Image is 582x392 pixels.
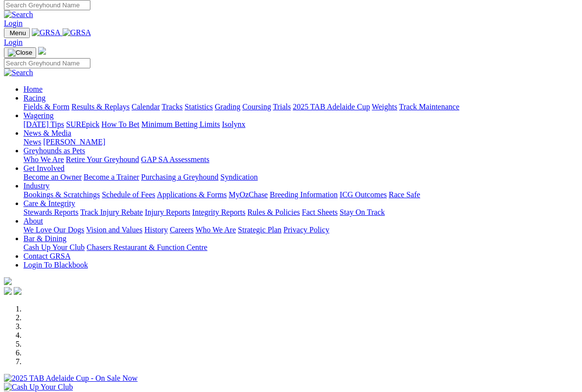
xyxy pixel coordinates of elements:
a: Greyhounds as Pets [23,146,85,155]
a: How To Bet [102,120,140,128]
a: Fields & Form [23,103,69,111]
a: Login To Blackbook [23,261,88,269]
a: We Love Our Dogs [23,226,84,234]
a: Retire Your Greyhound [66,155,139,164]
a: Weights [372,103,397,111]
a: Who We Are [195,226,236,234]
a: [DATE] Tips [23,120,64,128]
a: Injury Reports [145,208,190,216]
a: Statistics [185,103,213,111]
a: ICG Outcomes [340,190,387,199]
a: News [23,138,41,146]
a: Who We Are [23,155,64,164]
a: [PERSON_NAME] [43,138,105,146]
a: Industry [23,182,49,190]
a: MyOzChase [229,190,268,199]
a: Login [4,19,22,27]
a: Privacy Policy [283,226,329,234]
div: Greyhounds as Pets [23,155,578,164]
a: Trials [273,103,291,111]
a: Track Maintenance [399,103,459,111]
img: logo-grsa-white.png [4,277,12,285]
a: Stewards Reports [23,208,78,216]
a: Chasers Restaurant & Function Centre [86,243,207,251]
a: Login [4,38,22,46]
img: twitter.svg [14,287,22,295]
a: Contact GRSA [23,252,70,260]
a: Isolynx [222,120,245,128]
img: GRSA [32,28,61,37]
a: Purchasing a Greyhound [141,173,218,181]
img: Search [4,10,33,19]
a: Track Injury Rebate [80,208,143,216]
a: Cash Up Your Club [23,243,85,251]
img: GRSA [63,28,91,37]
a: News & Media [23,129,71,137]
a: Bar & Dining [23,234,66,243]
img: logo-grsa-white.png [38,47,46,55]
a: Care & Integrity [23,199,75,207]
img: Search [4,68,33,77]
a: Careers [170,226,194,234]
a: SUREpick [66,120,99,128]
div: Wagering [23,120,578,129]
button: Toggle navigation [4,28,30,38]
input: Search [4,58,90,68]
a: Schedule of Fees [102,190,155,199]
a: Racing [23,94,45,102]
a: Minimum Betting Limits [141,120,220,128]
a: Applications & Forms [157,190,227,199]
a: Strategic Plan [238,226,281,234]
a: Home [23,85,43,93]
a: Wagering [23,111,54,120]
img: Close [8,49,32,57]
a: Stay On Track [340,208,385,216]
span: Menu [10,29,26,37]
a: History [144,226,168,234]
a: Become an Owner [23,173,82,181]
a: Become a Trainer [84,173,139,181]
div: News & Media [23,138,578,146]
a: Coursing [242,103,271,111]
a: Syndication [220,173,258,181]
a: About [23,217,43,225]
a: Fact Sheets [302,208,338,216]
img: 2025 TAB Adelaide Cup - On Sale Now [4,374,138,383]
a: 2025 TAB Adelaide Cup [293,103,370,111]
div: Industry [23,190,578,199]
a: Integrity Reports [192,208,245,216]
a: Rules & Policies [247,208,300,216]
a: Vision and Values [86,226,142,234]
div: Bar & Dining [23,243,578,252]
a: Results & Replays [71,103,129,111]
a: GAP SA Assessments [141,155,210,164]
div: Care & Integrity [23,208,578,217]
a: Bookings & Scratchings [23,190,100,199]
a: Get Involved [23,164,65,172]
a: Calendar [131,103,160,111]
a: Breeding Information [270,190,338,199]
img: facebook.svg [4,287,12,295]
a: Race Safe [388,190,420,199]
div: Racing [23,103,578,111]
div: Get Involved [23,173,578,182]
img: Cash Up Your Club [4,383,73,392]
a: Tracks [162,103,183,111]
div: About [23,226,578,234]
button: Toggle navigation [4,47,36,58]
a: Grading [215,103,240,111]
